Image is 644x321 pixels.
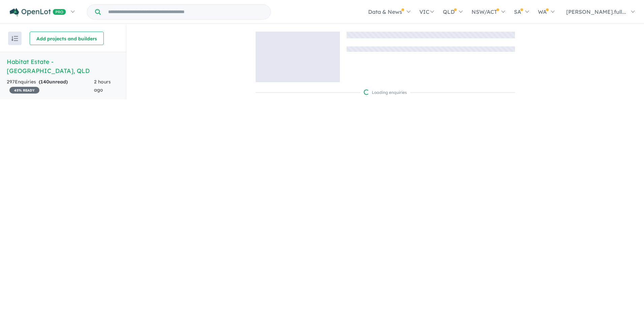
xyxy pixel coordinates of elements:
span: 2 hours ago [94,79,111,93]
input: Try estate name, suburb, builder or developer [102,5,269,19]
span: [PERSON_NAME].full... [566,8,626,15]
button: Add projects and builders [30,32,104,45]
img: sort.svg [11,36,18,41]
img: Openlot PRO Logo White [10,8,66,16]
h5: Habitat Estate - [GEOGRAPHIC_DATA] , QLD [7,57,119,75]
span: 140 [40,79,49,85]
div: 297 Enquir ies [7,78,94,94]
strong: ( unread) [39,79,68,85]
div: Loading enquiries [364,89,407,96]
span: 45 % READY [9,87,39,94]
